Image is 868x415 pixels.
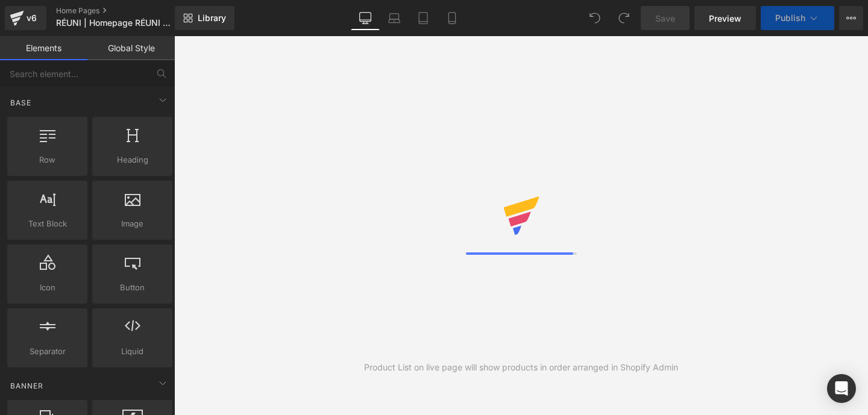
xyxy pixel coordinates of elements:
[96,345,169,358] span: Liquid
[11,217,84,230] span: Text Block
[438,6,467,30] a: Mobile
[583,6,607,30] button: Undo
[175,6,234,30] a: New Library
[96,154,169,166] span: Heading
[761,6,834,30] button: Publish
[380,6,409,30] a: Laptop
[56,18,172,28] span: RÉUNI | Homepage RÉUNI — [DATE]
[24,10,39,26] div: v6
[655,12,675,25] span: Save
[709,12,741,25] span: Preview
[839,6,863,30] button: More
[96,281,169,294] span: Button
[96,217,169,230] span: Image
[409,6,438,30] a: Tablet
[351,6,380,30] a: Desktop
[9,97,33,108] span: Base
[198,13,226,23] span: Library
[5,6,46,30] a: v6
[612,6,636,30] button: Redo
[11,345,84,358] span: Separator
[9,380,45,392] span: Banner
[364,361,678,374] div: Product List on live page will show products in order arranged in Shopify Admin
[11,154,84,166] span: Row
[11,281,84,294] span: Icon
[56,6,195,16] a: Home Pages
[87,36,175,60] a: Global Style
[775,13,805,23] span: Publish
[694,6,756,30] a: Preview
[827,374,856,403] div: Open Intercom Messenger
